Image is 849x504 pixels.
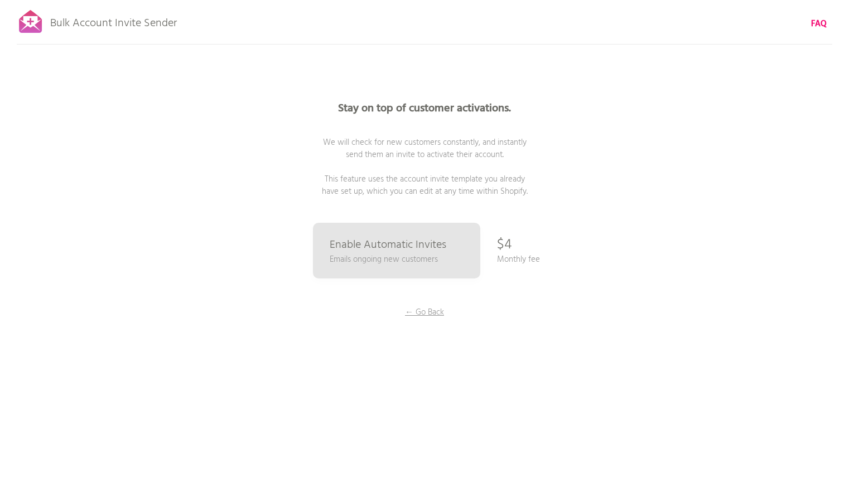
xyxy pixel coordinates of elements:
[50,7,177,35] p: Bulk Account Invite Sender
[497,253,540,266] p: Monthly fee
[497,228,512,262] p: $4
[330,253,438,266] p: Emails ongoing new customers
[322,136,528,198] span: We will check for new customers constantly, and instantly send them an invite to activate their a...
[330,239,446,251] p: Enable Automatic Invites
[338,100,511,118] b: Stay on top of customer activations.
[313,223,480,278] a: Enable Automatic Invites Emails ongoing new customers
[383,306,466,319] p: ← Go Back
[811,18,827,30] a: FAQ
[811,17,827,31] b: FAQ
